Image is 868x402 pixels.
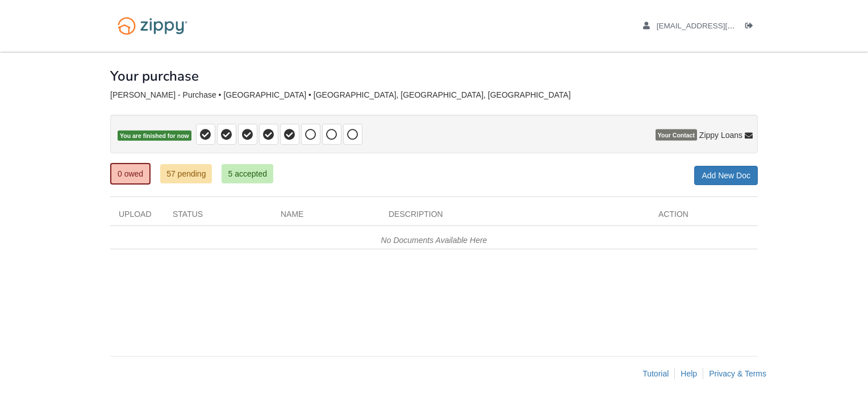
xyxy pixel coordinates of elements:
[681,369,697,378] a: Help
[110,11,195,40] img: Logo
[160,164,212,183] a: 57 pending
[643,22,787,33] a: edit profile
[694,166,758,185] a: Add New Doc
[272,208,380,225] div: Name
[642,369,669,378] a: Tutorial
[656,129,697,141] span: Your Contact
[709,369,766,378] a: Privacy & Terms
[745,22,758,33] a: Log out
[222,164,273,183] a: 5 accepted
[118,131,191,141] span: You are finished for now
[164,208,272,225] div: Status
[650,208,758,225] div: Action
[110,69,199,83] h1: Your purchase
[657,22,787,30] span: dennisldanielsjr@gmail.com
[381,236,487,245] em: No Documents Available Here
[110,163,151,185] a: 0 owed
[699,129,742,141] span: Zippy Loans
[110,208,164,225] div: Upload
[380,208,650,225] div: Description
[110,90,758,100] div: [PERSON_NAME] - Purchase • [GEOGRAPHIC_DATA] • [GEOGRAPHIC_DATA], [GEOGRAPHIC_DATA], [GEOGRAPHIC_...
